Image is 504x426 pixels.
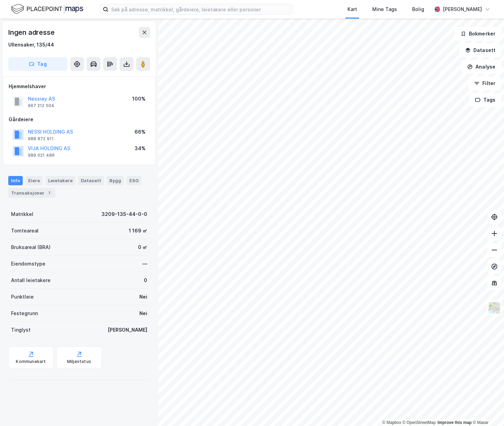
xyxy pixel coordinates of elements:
[11,3,83,15] img: logo.f888ab2527a4732fd821a326f86c7f29.svg
[8,27,56,38] div: Ingen adresse
[8,188,55,198] div: Transaksjoner
[382,420,401,425] a: Mapbox
[470,393,504,426] iframe: Chat Widget
[138,243,147,251] div: 0 ㎡
[139,293,147,301] div: Nei
[108,326,147,334] div: [PERSON_NAME]
[132,95,146,103] div: 100%
[108,4,292,14] input: Søk på adresse, matrikkel, gårdeiere, leietakere eller personer
[135,144,146,153] div: 34%
[16,359,46,364] div: Kommunekart
[28,153,55,158] div: 989 021 486
[468,76,501,90] button: Filter
[142,260,147,268] div: —
[8,176,23,185] div: Info
[139,309,147,318] div: Nei
[11,210,33,218] div: Matrikkel
[129,227,147,235] div: 1 169 ㎡
[469,93,501,107] button: Tags
[67,359,91,364] div: Miljøstatus
[127,176,141,185] div: ESG
[11,326,31,334] div: Tinglyst
[443,5,482,13] div: [PERSON_NAME]
[461,60,501,74] button: Analyse
[9,115,150,124] div: Gårdeiere
[8,57,67,71] button: Tag
[8,41,54,49] div: Ullensaker, 135/44
[11,260,45,268] div: Eiendomstype
[135,128,146,136] div: 66%
[78,176,104,185] div: Datasett
[11,293,34,301] div: Punktleie
[455,27,501,41] button: Bokmerker
[45,176,75,185] div: Leietakere
[46,189,53,196] div: 1
[11,309,38,318] div: Festegrunn
[347,5,357,13] div: Kart
[11,276,51,284] div: Antall leietakere
[107,176,124,185] div: Bygg
[9,82,150,91] div: Hjemmelshaver
[403,420,436,425] a: OpenStreetMap
[25,176,43,185] div: Eiere
[11,243,51,251] div: Bruksareal (BRA)
[372,5,397,13] div: Mine Tags
[438,420,472,425] a: Improve this map
[28,103,54,108] div: 967 212 504
[11,227,39,235] div: Tomteareal
[488,301,501,314] img: Z
[144,276,147,284] div: 0
[412,5,424,13] div: Bolig
[28,136,54,142] div: 988 872 911
[459,43,501,57] button: Datasett
[101,210,147,218] div: 3209-135-44-0-0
